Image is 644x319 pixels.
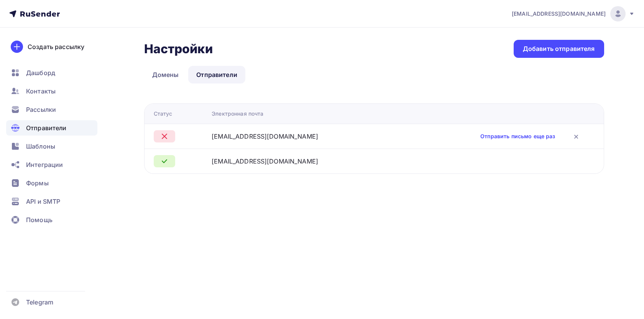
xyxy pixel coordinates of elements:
[26,123,67,133] span: Отправители
[188,66,245,83] a: Отправители
[480,133,555,140] a: Отправить письмо еще раз
[6,65,97,80] a: Дашборд
[26,160,63,169] span: Интеграции
[523,44,595,53] div: Добавить отправителя
[144,66,187,83] a: Домены
[26,298,53,307] span: Telegram
[26,197,60,206] span: API и SMTP
[512,6,635,21] a: [EMAIL_ADDRESS][DOMAIN_NAME]
[212,110,263,118] div: Электронная почта
[212,157,318,166] div: [EMAIL_ADDRESS][DOMAIN_NAME]
[26,142,55,151] span: Шаблоны
[26,68,55,77] span: Дашборд
[6,175,97,191] a: Формы
[6,102,97,117] a: Рассылки
[6,83,97,99] a: Контакты
[154,110,172,118] div: Статус
[26,178,49,188] span: Формы
[26,87,56,96] span: Контакты
[512,10,606,18] span: [EMAIL_ADDRESS][DOMAIN_NAME]
[28,42,84,51] div: Создать рассылку
[26,215,53,224] span: Помощь
[6,139,97,154] a: Шаблоны
[26,105,56,114] span: Рассылки
[6,120,97,136] a: Отправители
[144,41,213,57] h2: Настройки
[212,132,318,141] div: [EMAIL_ADDRESS][DOMAIN_NAME]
